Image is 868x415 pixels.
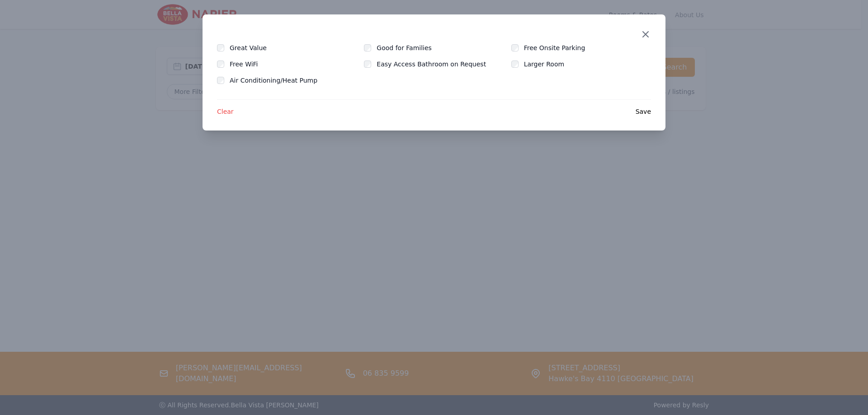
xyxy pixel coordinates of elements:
label: Great Value [230,43,278,52]
span: Clear [217,107,234,116]
label: Free Onsite Parking [524,43,596,52]
label: Larger Room [524,60,575,69]
label: Air Conditioning/Heat Pump [230,76,328,85]
label: Good for Families [377,43,443,52]
label: Free WiFi [230,60,269,69]
label: Easy Access Bathroom on Request [377,60,497,69]
span: Save [636,107,651,116]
